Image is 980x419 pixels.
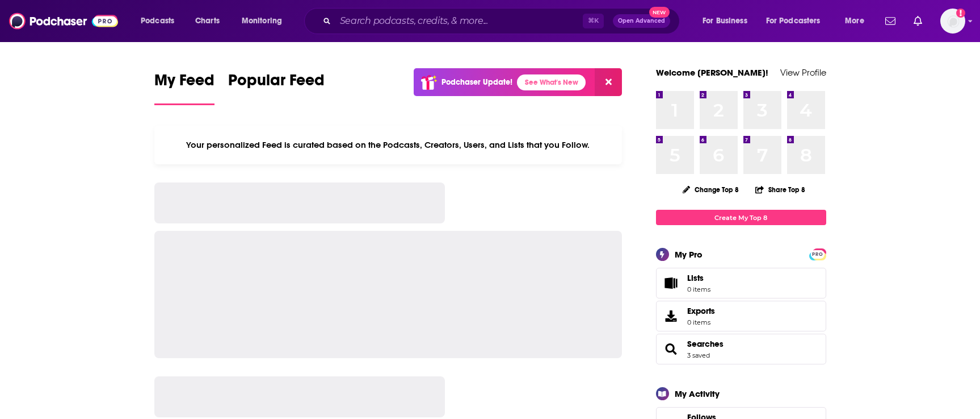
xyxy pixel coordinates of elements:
a: Searches [687,339,724,349]
span: New [649,7,670,18]
a: See What's New [517,74,586,90]
span: Monitoring [242,13,282,29]
a: Show notifications dropdown [909,11,927,31]
button: open menu [695,12,762,30]
a: Charts [188,12,226,30]
span: Exports [687,306,715,316]
span: Open Advanced [618,18,665,24]
img: Podchaser - Follow, Share and Rate Podcasts [9,10,118,32]
span: My Feed [154,70,214,97]
a: View Profile [780,67,826,78]
a: Lists [656,268,826,298]
button: open menu [837,12,878,30]
span: Lists [687,273,710,283]
span: PRO [811,250,825,259]
img: User Profile [940,9,965,34]
span: ⌘ K [583,14,604,28]
div: My Pro [675,249,703,260]
span: Exports [660,308,683,324]
a: Exports [656,301,826,331]
span: Lists [660,275,683,291]
span: Logged in as jackiemayer [940,9,965,34]
a: My Feed [154,70,214,105]
span: More [845,13,864,29]
a: 3 saved [687,351,710,359]
span: 0 items [687,285,710,293]
p: Podchaser Update! [441,77,512,87]
a: Searches [660,341,683,357]
svg: Add a profile image [956,9,965,18]
span: Lists [687,273,704,283]
span: For Podcasters [766,13,821,29]
button: Open AdvancedNew [613,14,670,28]
a: Show notifications dropdown [881,11,900,31]
button: Show profile menu [940,9,965,34]
span: For Business [703,13,747,29]
a: Welcome [PERSON_NAME]! [656,67,768,78]
span: Podcasts [141,13,174,29]
span: Charts [195,13,220,29]
span: 0 items [687,318,715,326]
span: Popular Feed [228,70,325,97]
button: open menu [234,12,297,30]
div: Search podcasts, credits, & more... [315,8,691,34]
button: open menu [133,12,189,30]
a: Popular Feed [228,70,325,105]
div: Your personalized Feed is curated based on the Podcasts, Creators, Users, and Lists that you Follow. [154,126,623,164]
div: My Activity [675,388,720,399]
button: Change Top 8 [676,182,746,197]
input: Search podcasts, credits, & more... [335,12,583,30]
a: Create My Top 8 [656,210,826,225]
button: Share Top 8 [755,179,806,201]
a: PRO [811,250,825,258]
span: Searches [656,334,826,364]
button: open menu [759,12,837,30]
